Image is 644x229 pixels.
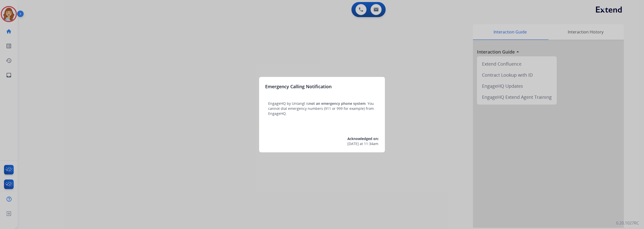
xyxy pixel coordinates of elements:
span: 11:34am [364,141,378,146]
span: not an emergency phone system [309,101,366,106]
p: 0.20.1027RC [616,220,639,226]
div: at [347,141,379,146]
h3: Emergency Calling Notification [265,83,332,90]
span: [DATE] [347,141,359,146]
span: Acknowledged on: [347,136,379,141]
p: EngageHQ by Untangl is . You cannot dial emergency numbers (911 or 999 for example) from EngageHQ. [268,101,376,116]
